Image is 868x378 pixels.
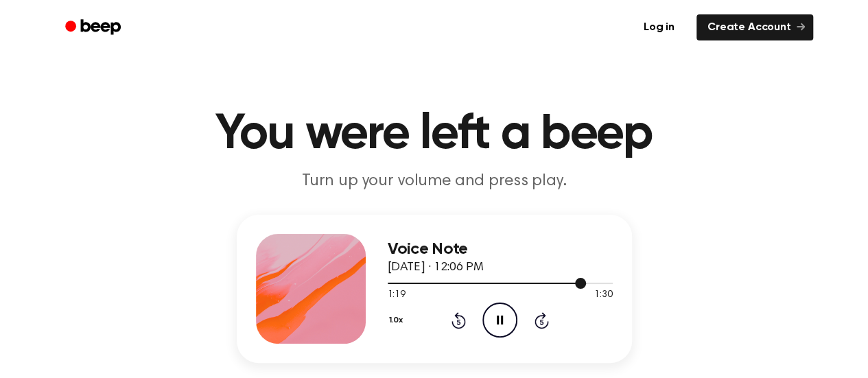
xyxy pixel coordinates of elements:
h1: You were left a beep [83,110,786,159]
span: 1:19 [388,288,406,303]
span: [DATE] · 12:06 PM [388,261,484,274]
h3: Voice Note [388,240,613,259]
a: Beep [56,14,133,41]
span: 1:30 [594,288,612,303]
a: Create Account [696,14,813,40]
a: Log in [630,12,688,43]
p: Turn up your volume and press play. [171,170,698,193]
button: 1.0x [388,309,408,332]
